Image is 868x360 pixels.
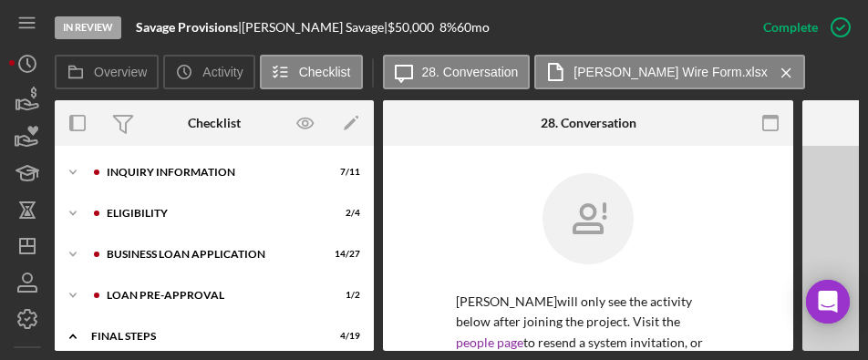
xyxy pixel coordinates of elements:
div: INQUIRY INFORMATION [107,167,315,178]
div: FINAL STEPS [91,331,315,342]
div: 8 % [439,20,457,35]
div: Checklist [188,116,241,130]
button: [PERSON_NAME] Wire Form.xlsx [534,55,804,89]
a: people page [456,334,523,350]
div: 1 / 2 [327,290,360,301]
div: | [136,20,242,35]
label: Checklist [299,65,351,79]
button: Complete [745,9,859,46]
div: BUSINESS LOAN APPLICATION [107,249,315,260]
label: Activity [202,65,243,79]
div: [PERSON_NAME] Savage | [242,20,387,35]
div: LOAN PRE-APPROVAL [107,290,315,301]
div: 14 / 27 [327,249,360,260]
div: 7 / 11 [327,167,360,178]
button: Checklist [260,55,363,89]
div: In Review [55,16,121,39]
button: Overview [55,55,159,89]
div: 60 mo [457,20,490,35]
div: 2 / 4 [327,208,360,219]
span: $50,000 [387,19,434,35]
label: 28. Conversation [422,65,519,79]
div: ELIGIBILITY [107,208,315,219]
button: 28. Conversation [383,55,531,89]
label: [PERSON_NAME] Wire Form.xlsx [573,65,767,79]
div: Complete [763,9,818,46]
label: Overview [94,65,147,79]
b: Savage Provisions [136,19,238,35]
div: 4 / 19 [327,331,360,342]
div: Open Intercom Messenger [806,280,850,324]
div: 28. Conversation [541,116,636,130]
button: Activity [163,55,254,89]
